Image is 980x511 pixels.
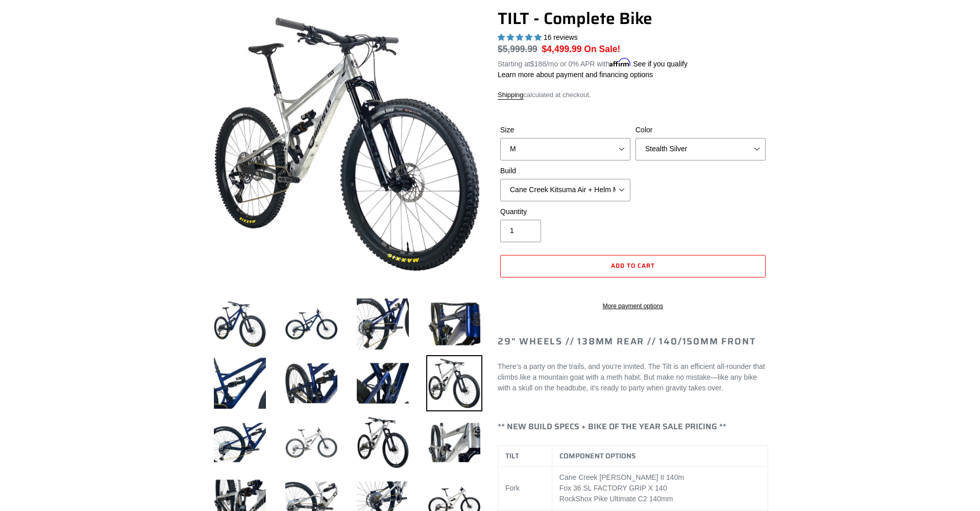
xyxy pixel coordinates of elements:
a: See if you qualify - Learn more about Affirm Financing (opens in modal) [633,60,688,68]
label: Build [500,166,630,176]
img: Load image into Gallery viewer, TILT - Complete Bike [355,296,411,352]
label: Color [635,125,766,135]
img: Load image into Gallery viewer, TILT - Complete Bike [355,355,411,411]
s: $5,999.99 [498,44,537,54]
td: Fork [498,467,552,510]
span: 5.00 stars [498,33,544,41]
th: COMPONENT OPTIONS [552,446,768,467]
img: Load image into Gallery viewer, TILT - Complete Bike [283,355,339,411]
p: Starting at /mo or 0% APR with . [498,56,688,69]
p: There’s a party on the trails, and you’re invited. The Tilt is an efficient all-rounder that clim... [498,361,768,393]
label: Size [500,125,630,135]
span: Affirm [609,58,631,67]
img: Load image into Gallery viewer, TILT - Complete Bike [426,355,482,411]
img: Load image into Gallery viewer, TILT - Complete Bike [355,414,411,471]
span: $188 [530,60,546,68]
img: Load image into Gallery viewer, TILT - Complete Bike [426,296,482,352]
h4: ** NEW BUILD SPECS + BIKE OF THE YEAR SALE PRICING ** [498,422,768,431]
span: $4,499.99 [542,44,582,54]
a: Shipping [498,91,524,100]
span: On Sale! [584,42,620,56]
img: Load image into Gallery viewer, TILT - Complete Bike [212,355,268,411]
img: Load image into Gallery viewer, TILT - Complete Bike [426,414,482,471]
label: Quantity [500,206,630,217]
td: Cane Creek [PERSON_NAME] II 140m Fox 36 SL FACTORY GRIP X 140 RockShox Pike Ultimate C2 140mm [552,467,768,510]
div: calculated at checkout. [498,90,768,100]
img: Load image into Gallery viewer, TILT - Complete Bike [283,296,339,352]
img: Load image into Gallery viewer, TILT - Complete Bike [212,414,268,471]
h2: 29" Wheels // 138mm Rear // 140/150mm Front [498,336,768,347]
a: More payment options [500,301,766,311]
img: Load image into Gallery viewer, TILT - Complete Bike [283,414,339,471]
img: Load image into Gallery viewer, TILT - Complete Bike [212,296,268,352]
h1: TILT - Complete Bike [498,9,768,28]
button: Add to cart [500,255,766,277]
span: Add to cart [611,261,655,270]
span: 16 reviews [544,33,578,41]
th: TILT [498,446,552,467]
a: Learn more about payment and financing options [498,71,653,79]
